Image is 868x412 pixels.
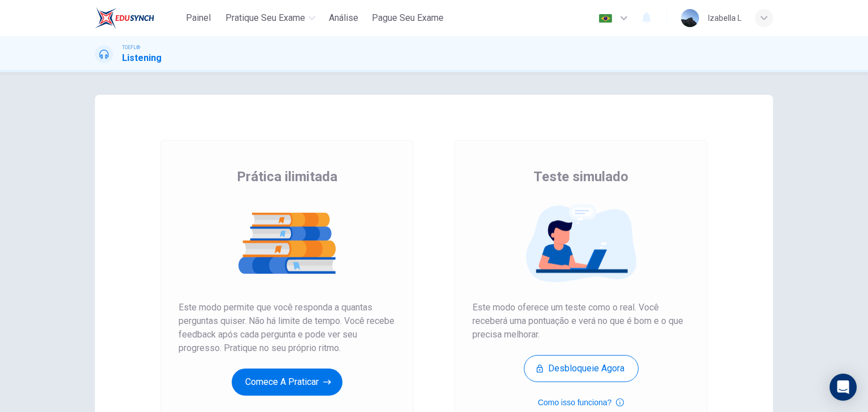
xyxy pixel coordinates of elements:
button: Comece a praticar [232,369,342,396]
span: Pratique seu exame [225,11,305,25]
img: EduSynch logo [95,7,154,29]
span: Teste simulado [533,168,628,186]
button: Pague Seu Exame [367,8,448,28]
button: Como isso funciona? [538,396,624,409]
img: Profile picture [681,9,699,27]
span: Painel [186,11,211,25]
a: EduSynch logo [95,7,180,29]
button: Painel [180,8,216,28]
div: Izabella L [708,11,741,25]
button: Desbloqueie agora [524,355,639,382]
div: Open Intercom Messenger [830,374,857,401]
span: Pague Seu Exame [372,11,444,25]
img: pt [598,14,613,23]
span: Este modo permite que você responda a quantas perguntas quiser. Não há limite de tempo. Você rece... [179,301,396,355]
button: Pratique seu exame [221,8,320,28]
span: Este modo oferece um teste como o real. Você receberá uma pontuação e verá no que é bom e o que p... [472,301,689,341]
span: TOEFL® [122,43,140,51]
span: Prática ilimitada [237,168,337,186]
button: Análise [324,8,363,28]
span: Análise [329,11,358,25]
h1: Listening [122,51,162,65]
